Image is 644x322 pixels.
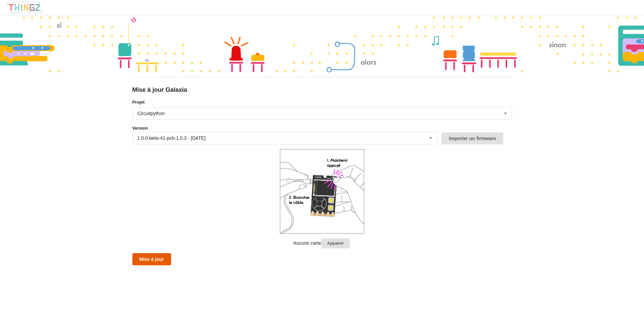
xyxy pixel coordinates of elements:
[442,132,503,144] button: Importer un firmware
[132,253,171,265] button: Mise à jour
[321,238,350,249] button: Appairer
[137,136,206,140] div: 1.0.0-beta-41-pcb-1.0.3 - [DATE]
[132,125,148,132] label: Version
[132,86,512,94] div: Mise à jour Galaxia
[137,111,165,116] div: Circuitpython
[280,149,364,234] img: galaxia_plug.png
[132,238,512,249] p: Aucune carte
[132,99,512,106] label: Projet
[6,1,43,14] img: thingz_logo.png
